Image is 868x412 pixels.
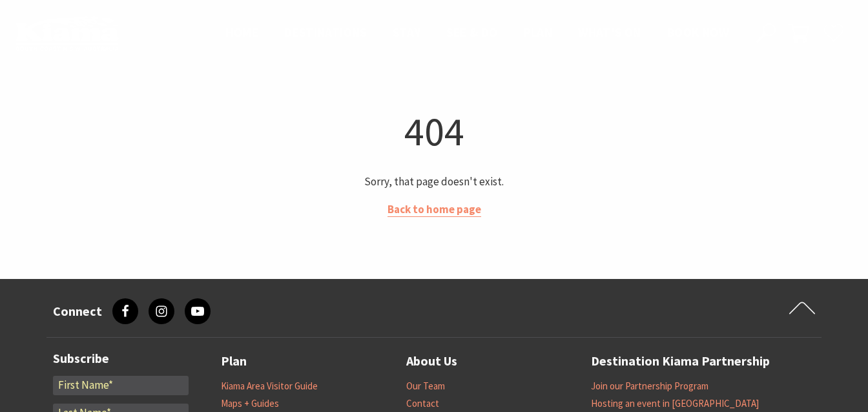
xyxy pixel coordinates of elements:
[53,351,189,366] h3: Subscribe
[53,376,189,395] input: First Name*
[221,380,318,393] a: Kiama Area Visitor Guide
[591,380,708,393] a: Join our Partnership Program
[15,15,119,51] img: Kiama Logo
[406,351,457,372] a: About Us
[591,397,759,410] a: Hosting an event in [GEOGRAPHIC_DATA]
[667,25,728,40] span: Book now
[221,397,279,410] a: Maps + Guides
[446,25,497,40] span: See & Do
[406,380,445,393] a: Our Team
[284,25,367,40] span: Destinations
[578,25,641,40] span: What’s On
[591,351,770,372] a: Destination Kiama Partnership
[212,23,741,44] nav: Main Menu
[52,105,816,158] h1: 404
[406,397,439,410] a: Contact
[225,25,258,40] span: Home
[53,304,102,319] h3: Connect
[221,351,247,372] a: Plan
[52,173,816,191] p: Sorry, that page doesn't exist.
[387,202,481,217] a: Back to home page
[524,25,553,40] span: Plan
[393,25,421,40] span: Stay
